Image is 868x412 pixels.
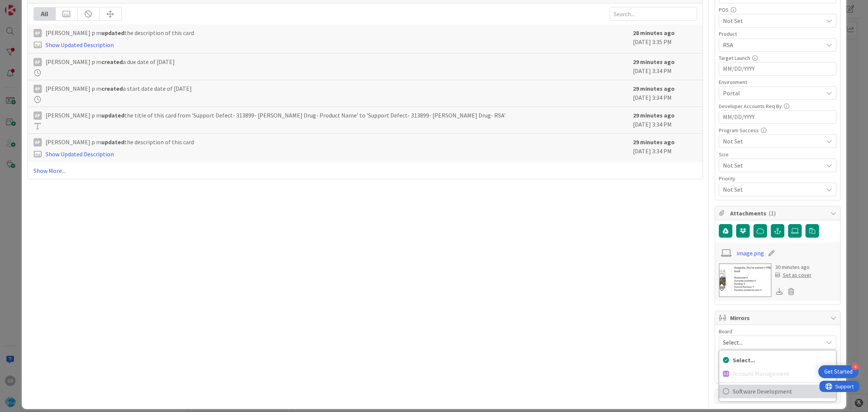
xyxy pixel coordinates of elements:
[34,8,56,20] div: All
[101,29,124,37] b: updated
[719,31,836,37] div: Product
[730,209,827,218] span: Attachments
[775,287,784,296] div: Download
[719,55,836,61] div: Target Launch
[723,89,823,98] span: Portal
[101,138,124,146] b: updated
[633,57,697,76] div: [DATE] 3:34 PM
[723,337,819,348] span: Select...
[733,354,832,366] span: Select...
[16,1,34,10] span: Support
[633,84,697,103] div: [DATE] 3:34 PM
[633,58,675,66] b: 29 minutes ago
[610,7,697,21] input: Search...
[719,104,836,109] div: Developer Accounts Req By
[633,28,697,49] div: [DATE] 3:35 PM
[101,58,123,66] b: created
[633,85,675,92] b: 29 minutes ago
[34,29,42,37] div: Ap
[46,28,194,37] span: [PERSON_NAME] p m the description of this card
[769,209,776,217] span: ( 1 )
[723,111,832,124] input: MM/DD/YYYY
[34,111,42,120] div: Ap
[633,137,697,159] div: [DATE] 3:34 PM
[775,271,811,279] div: Set as cover
[101,111,124,119] b: updated
[723,137,823,146] span: Not Set
[46,137,194,146] span: [PERSON_NAME] p m the description of this card
[633,111,675,119] b: 29 minutes ago
[34,58,42,66] div: Ap
[719,385,836,398] a: Software Development
[719,152,836,157] div: Size
[818,365,859,378] div: Open Get Started checklist, remaining modules: 4
[723,63,832,75] input: MM/DD/YYYY
[101,85,123,92] b: created
[719,329,732,334] span: Board
[775,263,811,271] div: 30 minutes ago
[719,353,836,367] a: Select...
[46,57,175,66] span: [PERSON_NAME] p m a due date of [DATE]
[633,138,675,146] b: 29 minutes ago
[824,368,853,375] div: Get Started
[633,29,675,37] b: 28 minutes ago
[46,150,114,158] a: Show Updated Description
[723,40,823,49] span: RSA
[719,176,836,181] div: Priority
[723,184,819,195] span: Not Set
[723,160,819,171] span: Not Set
[633,111,697,130] div: [DATE] 3:34 PM
[852,363,859,370] div: 4
[34,85,42,93] div: Ap
[733,386,832,397] span: Software Development
[730,313,827,322] span: Mirrors
[34,138,42,146] div: Ap
[46,84,192,93] span: [PERSON_NAME] p m a start date date of [DATE]
[723,16,823,25] span: Not Set
[34,166,697,175] a: Show More...
[46,41,114,49] a: Show Updated Description
[46,111,506,120] span: [PERSON_NAME] p m the title of this card from 'Support Defect- 313899- [PERSON_NAME] Drug- Produc...
[719,7,836,12] div: POS
[719,79,836,85] div: Environment
[719,128,836,133] div: Program Success
[737,249,764,258] a: image.png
